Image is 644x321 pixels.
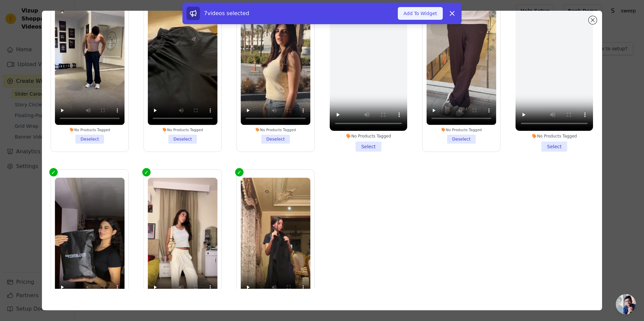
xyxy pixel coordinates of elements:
div: No Products Tagged [55,127,124,132]
div: No Products Tagged [427,127,496,132]
div: No Products Tagged [240,127,310,132]
div: No Products Tagged [516,133,593,139]
button: Add To Widget [398,7,443,20]
span: 7 videos selected [204,10,249,16]
div: No Products Tagged [148,127,217,132]
div: No Products Tagged [330,133,407,139]
div: Open chat [616,294,636,314]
